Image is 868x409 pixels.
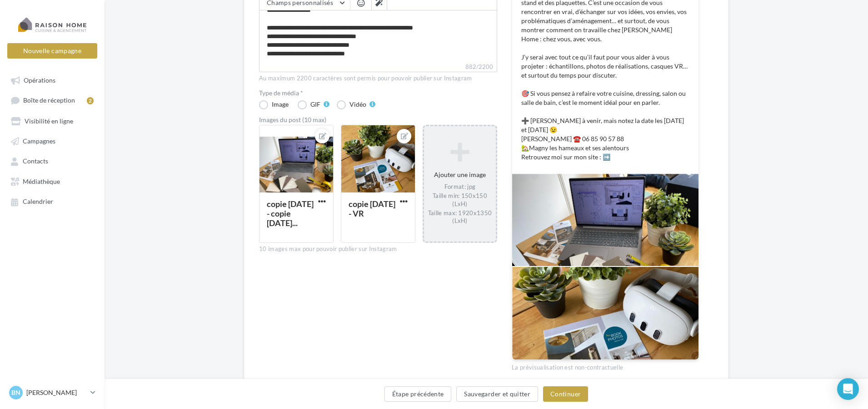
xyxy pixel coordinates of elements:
a: Médiathèque [5,173,99,189]
a: Opérations [5,72,99,88]
a: Bn [PERSON_NAME] [7,384,97,401]
div: Vidéo [349,101,366,108]
button: Étape précédente [384,386,452,402]
div: copie [DATE] - VR [349,199,395,218]
span: Contacts [23,158,48,165]
span: Bn [11,388,20,397]
span: Calendrier [23,198,53,206]
button: Nouvelle campagne [7,43,97,59]
div: La prévisualisation est non-contractuelle [512,360,699,372]
div: Image [272,101,289,108]
button: Sauvegarder et quitter [456,386,538,402]
label: Type de média * [259,90,497,96]
label: 882/2200 [259,62,497,72]
a: Contacts [5,153,99,169]
a: Calendrier [5,193,99,209]
p: [PERSON_NAME] [26,388,87,397]
div: Open Intercom Messenger [837,378,859,400]
a: Campagnes [5,133,99,149]
div: Images du post (10 max) [259,117,497,123]
span: Campagnes [23,137,55,145]
div: 2 [87,97,94,104]
span: Médiathèque [23,177,60,185]
span: Opérations [24,76,55,84]
a: Visibilité en ligne [5,113,99,129]
span: Visibilité en ligne [25,117,73,125]
div: copie [DATE] - copie [DATE]... [267,199,314,228]
div: GIF [310,101,320,108]
div: 10 images max pour pouvoir publier sur Instagram [259,245,497,253]
button: Continuer [543,386,588,402]
a: Boîte de réception2 [5,92,99,108]
div: Au maximum 2200 caractères sont permis pour pouvoir publier sur Instagram [259,74,497,83]
span: Boîte de réception [23,97,75,104]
